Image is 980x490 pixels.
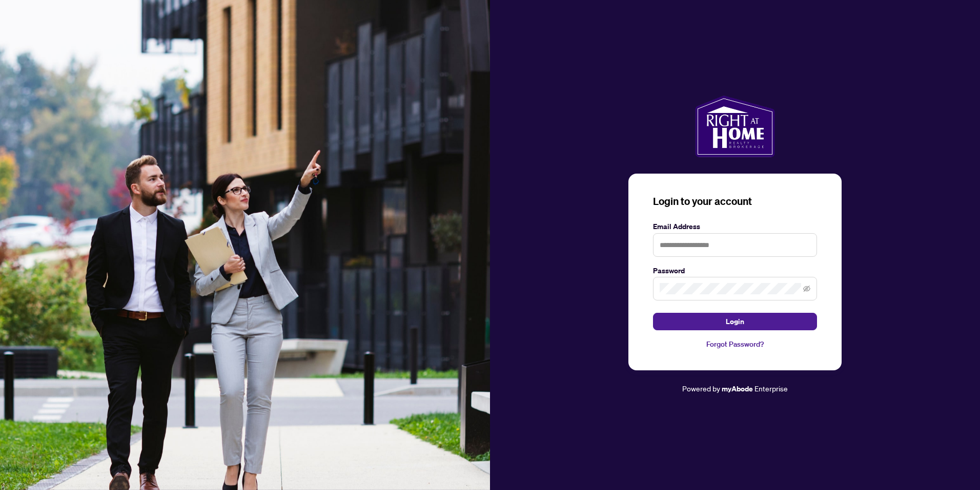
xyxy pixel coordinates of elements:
a: Forgot Password? [653,338,817,350]
button: Login [653,313,817,330]
span: eye-invisible [803,285,810,292]
img: ma-logo [695,96,774,157]
span: Login [726,313,744,330]
label: Email Address [653,221,817,232]
span: Powered by [682,384,720,393]
h3: Login to your account [653,194,817,209]
label: Password [653,265,817,276]
span: Enterprise [754,384,788,393]
a: myAbode [722,383,753,394]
